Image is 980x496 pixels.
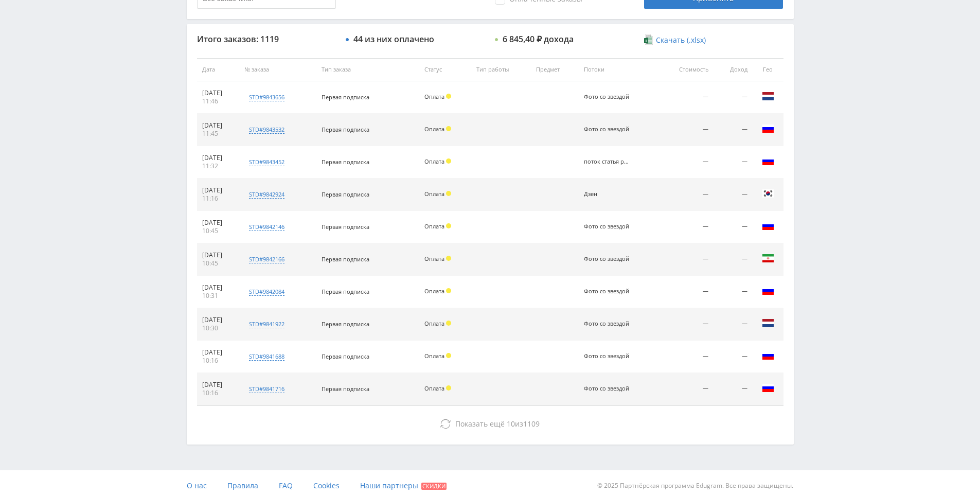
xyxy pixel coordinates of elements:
[360,481,418,490] span: Наши партнеры
[762,317,774,329] img: nld.png
[762,187,774,200] img: kor.png
[584,223,630,230] div: Фото со звездой
[322,190,369,198] span: Первая подписка
[584,158,630,165] div: поток статья рерайт
[658,308,714,341] td: —
[424,384,444,392] span: Оплата
[658,58,714,81] th: Стоимость
[762,155,774,167] img: rus.png
[446,158,451,164] span: Холд
[322,288,369,295] span: Первая подписка
[424,352,444,360] span: Оплата
[446,288,451,293] span: Холд
[446,191,451,196] span: Холд
[322,223,369,231] span: Первая подписка
[202,130,235,138] div: 11:45
[424,190,444,198] span: Оплата
[584,191,630,198] div: Дзен
[202,381,235,389] div: [DATE]
[762,220,774,232] img: rus.png
[714,114,753,146] td: —
[202,316,235,324] div: [DATE]
[531,58,578,81] th: Предмет
[471,58,531,81] th: Тип работы
[424,320,444,327] span: Оплата
[658,146,714,179] td: —
[202,219,235,227] div: [DATE]
[197,34,336,44] div: Итого заказов: 1119
[322,255,369,263] span: Первая подписка
[714,58,753,81] th: Доход
[644,34,653,45] img: xlsx
[714,276,753,308] td: —
[322,93,369,101] span: Первая подписка
[353,34,434,44] div: 44 из них оплачено
[762,285,774,297] img: rus.png
[584,256,630,262] div: Фото со звездой
[249,126,284,134] div: std#9843532
[322,320,369,328] span: Первая подписка
[202,292,235,300] div: 10:31
[202,154,235,162] div: [DATE]
[584,353,630,360] div: Фото со звездой
[424,125,444,133] span: Оплата
[714,211,753,243] td: —
[658,341,714,373] td: —
[446,94,451,99] span: Холд
[584,321,630,327] div: Фото со звездой
[187,481,207,490] span: О нас
[584,126,630,133] div: Фото со звездой
[762,349,774,362] img: rus.png
[658,276,714,308] td: —
[714,341,753,373] td: —
[202,324,235,332] div: 10:30
[714,243,753,276] td: —
[322,385,369,393] span: Первая подписка
[202,121,235,130] div: [DATE]
[239,58,316,81] th: № заказа
[249,190,284,199] div: std#9842924
[446,321,451,326] span: Холд
[658,114,714,146] td: —
[249,223,284,231] div: std#9842146
[753,58,783,81] th: Гео
[202,348,235,357] div: [DATE]
[762,90,774,102] img: nld.png
[584,385,630,392] div: Фото со звездой
[507,419,515,429] span: 10
[249,385,284,393] div: std#9841716
[762,252,774,264] img: irn.png
[322,126,369,133] span: Первая подписка
[714,146,753,179] td: —
[658,179,714,211] td: —
[424,222,444,230] span: Оплата
[202,389,235,397] div: 10:16
[762,122,774,135] img: rus.png
[202,251,235,259] div: [DATE]
[202,162,235,170] div: 11:32
[658,211,714,243] td: —
[584,94,630,100] div: Фото со звездой
[644,35,706,45] a: Скачать (.xlsx)
[523,419,540,429] span: 1109
[446,256,451,261] span: Холд
[316,58,419,81] th: Тип заказа
[446,353,451,358] span: Холд
[455,419,505,429] span: Показать ещё
[762,382,774,394] img: rus.png
[714,373,753,405] td: —
[197,58,240,81] th: Дата
[503,34,574,44] div: 6 845,40 ₽ дохода
[658,81,714,114] td: —
[424,287,444,295] span: Оплата
[249,320,284,328] div: std#9841922
[202,357,235,365] div: 10:16
[455,419,540,429] span: из
[584,288,630,295] div: Фото со звездой
[322,352,369,360] span: Первая подписка
[249,158,284,166] div: std#9843452
[279,481,293,490] span: FAQ
[249,288,284,296] div: std#9842084
[446,385,451,391] span: Холд
[658,243,714,276] td: —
